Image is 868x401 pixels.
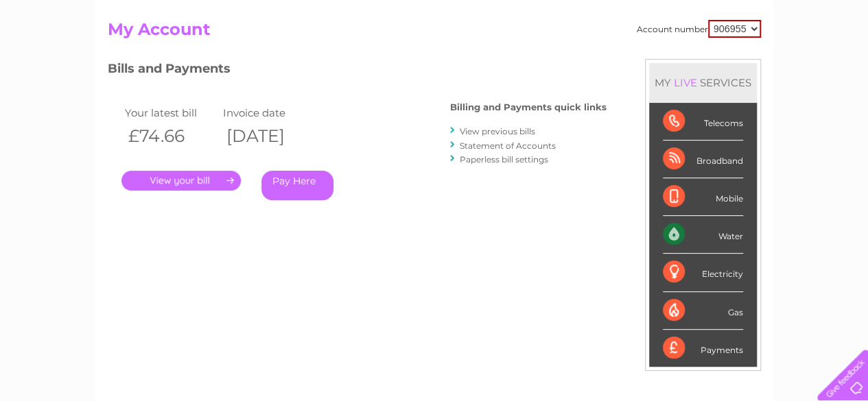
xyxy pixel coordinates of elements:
th: [DATE] [220,122,318,150]
div: LIVE [671,76,700,89]
div: Gas [663,292,743,330]
th: £74.66 [121,122,220,150]
div: Electricity [663,254,743,291]
a: Log out [823,58,855,69]
a: View previous bills [460,126,535,136]
h4: Billing and Payments quick links [450,102,607,112]
a: Energy [661,58,691,69]
div: Clear Business is a trading name of Verastar Limited (registered in [GEOGRAPHIC_DATA] No. 3667643... [110,8,759,66]
a: Telecoms [699,58,740,69]
td: Your latest bill [121,104,220,122]
a: . [121,171,241,191]
h2: My Account [108,20,761,46]
a: Pay Here [261,171,333,200]
td: Invoice date [220,104,318,122]
a: Statement of Accounts [460,141,556,151]
a: Contact [777,58,810,69]
a: Paperless bill settings [460,154,548,165]
div: Water [663,216,743,254]
a: Blog [749,58,769,69]
h3: Bills and Payments [108,59,607,83]
div: Account number [637,20,761,38]
div: Mobile [663,178,743,216]
div: Broadband [663,141,743,178]
a: Water [626,58,653,69]
div: Telecoms [663,103,743,141]
img: logo.png [30,36,100,77]
div: MY SERVICES [649,63,757,102]
a: 0333 014 3131 [609,7,704,24]
div: Payments [663,330,743,367]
